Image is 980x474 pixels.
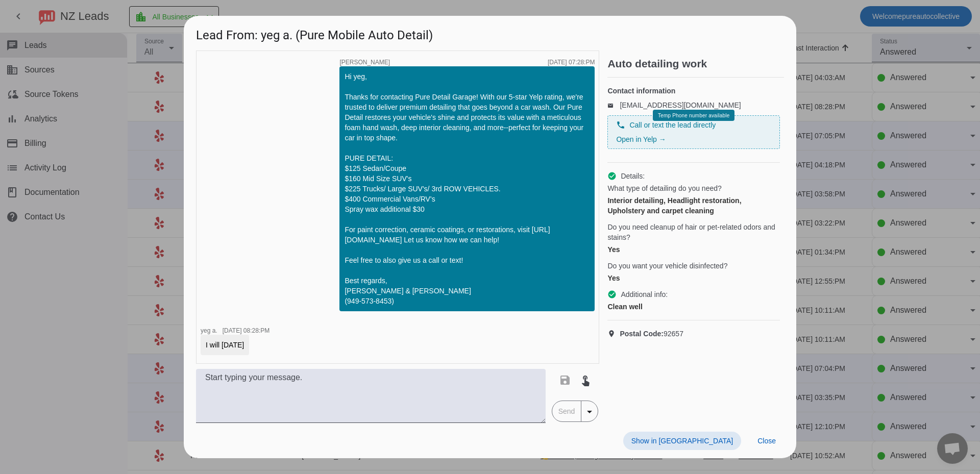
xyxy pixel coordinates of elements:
mat-icon: email [607,103,620,108]
div: [DATE] 07:28:PM [548,59,595,65]
mat-icon: phone [616,120,625,130]
mat-icon: touch_app [579,374,592,386]
div: Hi yeg, Thanks for contacting Pure Detail Garage! With our 5-star Yelp rating, we're trusted to d... [345,71,590,306]
div: [DATE] 08:28:PM [223,328,269,334]
div: I will [DATE] [206,340,244,350]
span: Do you want your vehicle disinfected? [607,261,727,271]
button: Close [749,432,784,450]
span: Additional info: [621,289,668,300]
h2: Auto detailing work [607,59,784,69]
span: [PERSON_NAME] [339,59,390,65]
div: Clean well [607,302,780,312]
a: Open in Yelp → [616,135,666,143]
mat-icon: check_circle [607,290,617,299]
h4: Contact information [607,86,780,96]
div: Yes [607,244,780,255]
h1: Lead From: yeg a. (Pure Mobile Auto Detail) [184,16,796,50]
mat-icon: arrow_drop_down [583,406,596,418]
span: Close [757,437,776,445]
span: Do you need cleanup of hair or pet-related odors and stains? [607,222,780,242]
span: Details: [621,171,645,181]
mat-icon: location_on [607,330,620,338]
strong: Postal Code: [620,330,664,338]
a: [EMAIL_ADDRESS][DOMAIN_NAME] [620,101,741,109]
span: Temp Phone number available [658,113,729,118]
span: Call or text the lead directly [629,120,716,130]
mat-icon: check_circle [607,171,617,181]
span: 92657 [620,329,683,339]
div: Interior detailing, Headlight restoration, Upholstery and carpet cleaning [607,195,780,216]
button: Show in [GEOGRAPHIC_DATA] [623,432,741,450]
span: Show in [GEOGRAPHIC_DATA] [631,437,733,445]
span: What type of detailing do you need? [607,183,721,193]
span: yeg a. [201,327,217,334]
div: Yes [607,273,780,283]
